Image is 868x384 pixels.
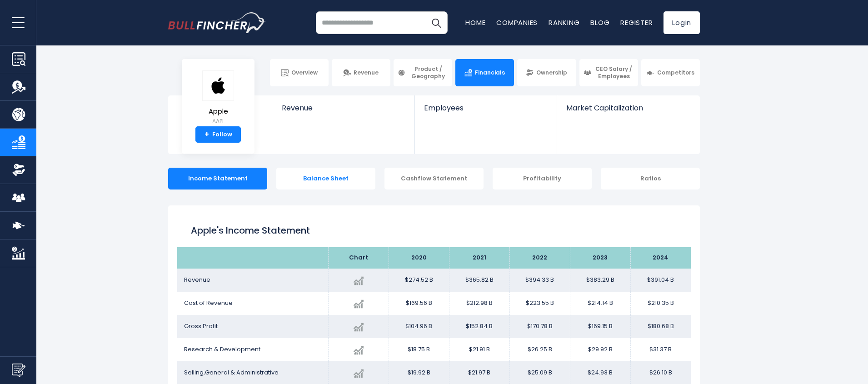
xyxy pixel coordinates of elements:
td: $21.91 B [449,338,509,361]
span: Revenue [282,104,406,112]
td: $274.52 B [389,269,449,292]
span: Financials [475,69,505,76]
a: Employees [415,95,556,128]
th: 2024 [630,247,691,269]
a: Go to homepage [168,12,266,33]
td: $26.25 B [509,338,570,361]
td: $29.92 B [570,338,630,361]
a: Revenue [273,95,415,128]
td: $104.96 B [389,315,449,338]
a: Ownership [517,59,576,86]
th: 2020 [389,247,449,269]
span: Employees [424,104,547,112]
a: CEO Salary / Employees [579,59,638,86]
td: $169.15 B [570,315,630,338]
th: 2023 [570,247,630,269]
a: Home [465,18,485,27]
span: Research & Development [184,345,260,354]
a: Blog [590,18,609,27]
span: CEO Salary / Employees [594,65,634,80]
td: $212.98 B [449,292,509,315]
div: Ratios [601,168,700,190]
img: Ownership [12,163,25,177]
span: Revenue [354,69,379,76]
th: Chart [328,247,389,269]
a: Apple AAPL [202,70,234,127]
small: AAPL [202,117,234,125]
span: Apple [202,108,234,115]
h1: Apple's Income Statement [191,224,677,237]
div: Balance Sheet [276,168,375,190]
a: Product / Geography [394,59,452,86]
span: Ownership [536,69,567,76]
td: $18.75 B [389,338,449,361]
a: Register [620,18,653,27]
span: Revenue [184,275,210,284]
th: 2021 [449,247,509,269]
span: Selling,General & Administrative [184,368,279,377]
td: $391.04 B [630,269,691,292]
a: Login [663,11,700,34]
a: Competitors [641,59,700,86]
a: Market Capitalization [557,95,699,128]
strong: + [205,130,209,139]
td: $169.56 B [389,292,449,315]
span: Cost of Revenue [184,299,233,307]
span: Overview [291,69,318,76]
td: $365.82 B [449,269,509,292]
button: Search [425,11,448,34]
td: $170.78 B [509,315,570,338]
div: Income Statement [168,168,267,190]
img: bullfincher logo [168,12,266,33]
span: Gross Profit [184,322,218,330]
td: $394.33 B [509,269,570,292]
a: Ranking [549,18,579,27]
a: Companies [496,18,538,27]
span: Product / Geography [408,65,448,80]
td: $210.35 B [630,292,691,315]
td: $214.14 B [570,292,630,315]
td: $223.55 B [509,292,570,315]
a: Financials [455,59,514,86]
td: $31.37 B [630,338,691,361]
a: Revenue [332,59,390,86]
td: $180.68 B [630,315,691,338]
span: Competitors [657,69,694,76]
span: Market Capitalization [566,104,690,112]
td: $383.29 B [570,269,630,292]
a: Overview [270,59,329,86]
div: Profitability [493,168,592,190]
td: $152.84 B [449,315,509,338]
th: 2022 [509,247,570,269]
div: Cashflow Statement [384,168,484,190]
a: +Follow [195,126,241,143]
